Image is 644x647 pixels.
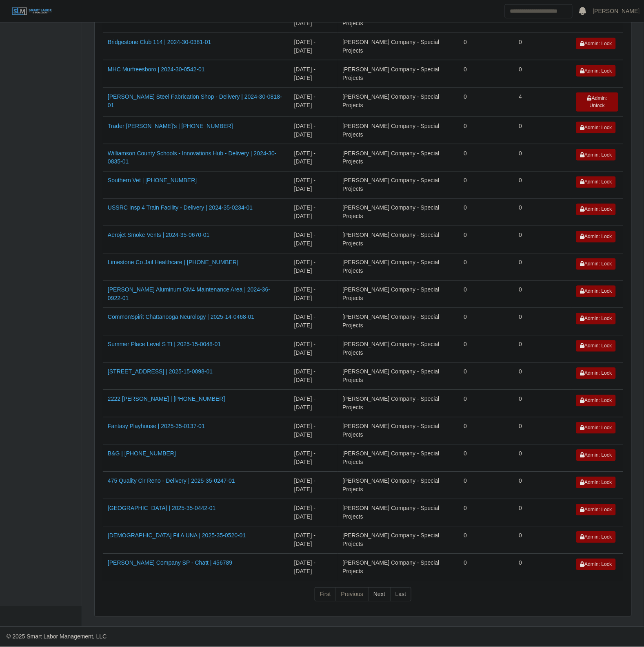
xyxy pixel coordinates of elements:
td: [DATE] - [DATE] [289,499,338,526]
a: [PERSON_NAME] Company SP - Chatt | 456789 [108,560,232,566]
td: 0 [514,554,572,581]
a: Bridgestone Club 114 | 2024-30-0381-01 [108,39,211,45]
td: [DATE] - [DATE] [289,472,338,499]
span: Admin: Lock [580,289,612,294]
td: 0 [514,444,572,472]
span: Admin: Lock [580,316,612,322]
button: Admin: Lock [576,258,615,270]
span: Admin: Lock [580,534,612,540]
td: 0 [459,499,514,526]
td: 0 [459,308,514,335]
td: [DATE] - [DATE] [289,199,338,226]
span: Admin: Lock [580,398,612,404]
td: 0 [459,60,514,87]
input: Search [505,4,573,18]
nav: pagination [103,587,623,609]
td: 0 [459,526,514,554]
td: [PERSON_NAME] Company - Special Projects [338,554,459,581]
td: [DATE] - [DATE] [289,335,338,362]
td: [DATE] - [DATE] [289,33,338,60]
td: 0 [459,280,514,308]
a: Williamson County Schools - Innovations Hub - Delivery | 2024-30-0835-01 [108,150,277,165]
button: Admin: Lock [576,177,615,188]
td: 0 [514,171,572,199]
td: [PERSON_NAME] Company - Special Projects [338,526,459,554]
td: [DATE] - [DATE] [289,60,338,87]
td: 0 [459,554,514,581]
td: [PERSON_NAME] Company - Special Projects [338,499,459,526]
td: [DATE] - [DATE] [289,554,338,581]
td: 0 [459,87,514,117]
td: 0 [459,444,514,472]
button: Admin: Lock [576,340,615,352]
td: [PERSON_NAME] Company - Special Projects [338,335,459,362]
td: [DATE] - [DATE] [289,117,338,144]
td: 0 [514,199,572,226]
td: [PERSON_NAME] Company - Special Projects [338,417,459,444]
a: B&G | [PHONE_NUMBER] [108,450,176,457]
td: [DATE] - [DATE] [289,526,338,554]
td: 0 [459,199,514,226]
td: [PERSON_NAME] Company - Special Projects [338,33,459,60]
button: Admin: Lock [576,368,615,379]
td: [DATE] - [DATE] [289,171,338,199]
a: USSRC Insp 4 Train Facility - Delivery | 2024-35-0234-01 [108,205,253,211]
button: Admin: Lock [576,149,615,161]
a: Summer Place Level S TI | 2025-15-0048-01 [108,341,221,348]
td: [PERSON_NAME] Company - Special Projects [338,171,459,199]
td: 0 [459,472,514,499]
span: Admin: Unlock [587,95,607,108]
td: 0 [459,144,514,171]
a: Aerojet Smoke Vents | 2024-35-0670-01 [108,232,210,238]
button: Admin: Lock [576,450,615,461]
a: Limestone Co Jail Healthcare | [PHONE_NUMBER] [108,259,238,266]
a: 2222 [PERSON_NAME] | [PHONE_NUMBER] [108,396,225,402]
td: 0 [459,171,514,199]
button: Admin: Lock [576,286,615,297]
td: 0 [514,144,572,171]
td: 0 [459,117,514,144]
span: Admin: Lock [580,207,612,212]
span: Admin: Lock [580,371,612,376]
td: [DATE] - [DATE] [289,308,338,335]
a: [PERSON_NAME] Steel Fabrication Shop - Delivery | 2024-30-0818-01 [108,93,282,108]
a: Last [390,587,411,602]
td: [DATE] - [DATE] [289,417,338,444]
button: Admin: Lock [576,532,615,543]
span: Admin: Lock [580,234,612,240]
button: Admin: Lock [576,231,615,243]
td: [PERSON_NAME] Company - Special Projects [338,199,459,226]
td: [PERSON_NAME] Company - Special Projects [338,390,459,417]
span: Admin: Lock [580,507,612,513]
td: [DATE] - [DATE] [289,226,338,253]
span: Admin: Lock [580,562,612,568]
span: Admin: Lock [580,68,612,74]
span: Admin: Lock [580,261,612,267]
td: [DATE] - [DATE] [289,253,338,280]
td: 0 [514,499,572,526]
td: [DATE] - [DATE] [289,444,338,472]
span: Admin: Lock [580,453,612,458]
td: 0 [514,60,572,87]
button: Admin: Lock [576,559,615,570]
td: [PERSON_NAME] Company - Special Projects [338,472,459,499]
td: [PERSON_NAME] Company - Special Projects [338,444,459,472]
td: [PERSON_NAME] Company - Special Projects [338,308,459,335]
td: 0 [514,308,572,335]
a: [PERSON_NAME] Aluminum CM4 Maintenance Area | 2024-36-0922-01 [108,287,270,302]
td: 0 [514,362,572,390]
td: 0 [514,417,572,444]
button: Admin: Lock [576,204,615,215]
td: 0 [459,253,514,280]
a: MHC Murfreesboro | 2024-30-0542-01 [108,66,205,73]
td: [DATE] - [DATE] [289,390,338,417]
span: Admin: Lock [580,425,612,431]
a: Southern Vet | [PHONE_NUMBER] [108,177,197,184]
td: [DATE] - [DATE] [289,280,338,308]
td: [PERSON_NAME] Company - Special Projects [338,117,459,144]
td: [PERSON_NAME] Company - Special Projects [338,280,459,308]
button: Admin: Lock [576,422,615,434]
button: Admin: Lock [576,395,615,406]
td: [PERSON_NAME] Company - Special Projects [338,87,459,117]
button: Admin: Lock [576,313,615,325]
